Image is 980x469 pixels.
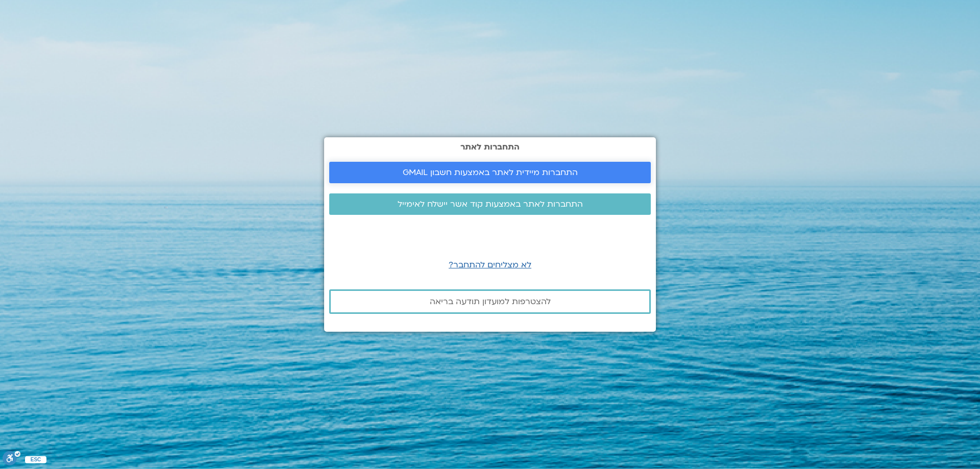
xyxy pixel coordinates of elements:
[398,200,583,209] span: התחברות לאתר באמצעות קוד אשר יישלח לאימייל
[329,142,651,152] h2: התחברות לאתר
[329,193,651,215] a: התחברות לאתר באמצעות קוד אשר יישלח לאימייל
[329,289,651,314] a: להצטרפות למועדון תודעה בריאה
[329,162,651,183] a: התחברות מיידית לאתר באמצעות חשבון GMAIL
[430,297,551,306] span: להצטרפות למועדון תודעה בריאה
[449,259,531,270] a: לא מצליחים להתחבר?
[403,168,578,177] span: התחברות מיידית לאתר באמצעות חשבון GMAIL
